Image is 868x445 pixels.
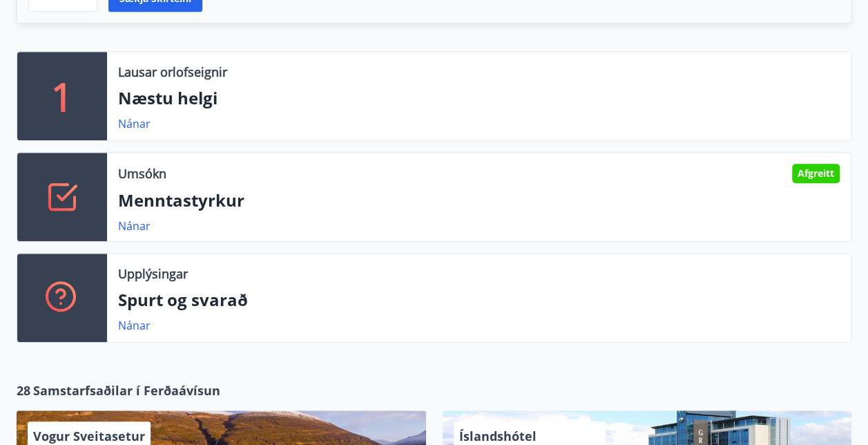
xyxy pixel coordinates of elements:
[33,428,145,444] span: Vogur Sveitasetur
[51,70,73,122] p: 1
[792,164,840,183] div: Afgreitt
[17,381,30,399] span: 28
[118,218,151,234] a: Nánar
[118,288,840,312] p: Spurt og svarað
[118,265,188,283] p: Upplýsingar
[118,189,840,212] p: Menntastyrkur
[118,116,151,131] a: Nánar
[118,63,227,81] p: Lausar orlofseignir
[33,381,220,399] span: Samstarfsaðilar í Ferðaávísun
[118,318,151,333] a: Nánar
[118,86,840,110] p: Næstu helgi
[118,164,166,182] p: Umsókn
